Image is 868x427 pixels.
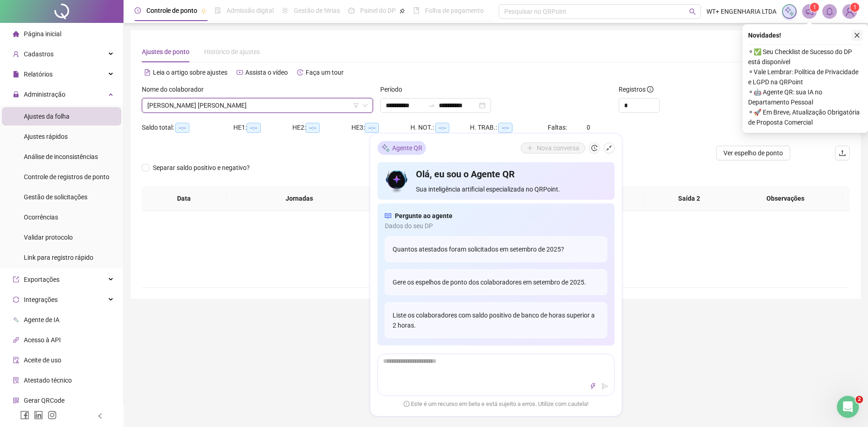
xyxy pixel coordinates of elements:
[385,269,607,295] div: Gere os espelhos de ponto dos colaboradores em setembro de 2025.
[24,91,65,98] span: Administração
[735,193,836,203] span: Observações
[24,193,87,201] span: Gestão de solicitações
[204,48,260,55] span: Histórico de ajustes
[146,7,197,14] span: Controle de ponto
[215,7,221,14] span: file-done
[20,411,29,420] span: facebook
[521,142,585,153] button: Nova conversa
[644,186,734,211] th: Saída 2
[24,50,54,58] span: Cadastros
[839,149,846,157] span: upload
[153,69,227,76] span: Leia o artigo sobre ajustes
[837,396,859,418] iframe: Intercom live chat
[24,397,65,404] span: Gerar QRCode
[385,211,391,221] span: read
[825,7,834,16] span: bell
[385,236,607,262] div: Quantos atestados foram solicitados em setembro de 2025?
[748,47,863,67] span: ⚬ ✅ Seu Checklist de Sucesso do DP está disponível
[201,8,206,14] span: pushpin
[856,396,863,403] span: 2
[135,7,141,14] span: clock-circle
[587,124,590,131] span: 0
[247,123,261,133] span: --:--
[13,296,19,303] span: sync
[591,145,598,151] span: history
[377,141,426,155] div: Agente QR
[716,146,790,160] button: Ver espelho de ponto
[24,213,58,221] span: Ocorrências
[24,153,98,160] span: Análise de inconsistências
[748,107,863,127] span: ⚬ 🚀 Em Breve, Atualização Obrigatória de Proposta Comercial
[428,102,435,109] span: swap-right
[13,91,19,98] span: lock
[297,69,303,76] span: history
[723,148,783,158] span: Ver espelho de ponto
[24,356,61,364] span: Aceite de uso
[748,30,781,40] span: Novidades !
[175,123,189,133] span: --:--
[365,123,379,133] span: --:--
[706,6,776,16] span: WT+ ENGENHARIA LTDA
[147,99,367,112] span: JOAO PEDRO SAMUEL DE CASTRO
[48,411,57,420] span: instagram
[24,276,59,283] span: Exportações
[226,186,372,211] th: Jornadas
[153,255,839,265] div: Não há dados
[13,31,19,37] span: home
[385,302,607,338] div: Liste os colaboradores com saldo positivo de banco de horas superior a 2 horas.
[294,7,340,14] span: Gestão de férias
[144,69,151,76] span: file-text
[416,168,607,181] h4: Olá, eu sou o Agente QR
[24,296,58,303] span: Integrações
[619,84,653,94] span: Registros
[385,168,409,194] img: icon
[588,381,598,392] button: thunderbolt
[237,69,243,76] span: youtube
[149,163,253,173] span: Separar saldo positivo e negativo?
[606,145,612,151] span: shrink
[142,186,226,211] th: Data
[24,336,61,344] span: Acesso à API
[416,184,607,194] span: Sua inteligência artificial especializada no QRPoint.
[843,5,857,18] img: 26159
[142,122,233,133] div: Saldo total:
[24,377,72,384] span: Atestado técnico
[24,113,70,120] span: Ajustes da folha
[306,69,344,76] span: Faça um tour
[813,4,816,11] span: 1
[498,123,512,133] span: --:--
[548,124,568,131] span: Faltas:
[395,211,453,221] span: Pergunte ao agente
[728,186,843,211] th: Observações
[362,103,368,108] span: down
[380,84,408,94] label: Período
[413,7,420,14] span: book
[245,69,288,76] span: Assista o vídeo
[353,103,359,108] span: filter
[748,87,863,107] span: ⚬ 🤖 Agente QR: sua IA no Departamento Pessoal
[348,7,355,14] span: dashboard
[24,133,68,140] span: Ajustes rápidos
[13,397,19,404] span: qrcode
[24,30,61,38] span: Página inicial
[599,381,610,392] button: send
[428,102,435,109] span: to
[13,51,19,57] span: user-add
[97,413,103,419] span: left
[805,7,814,16] span: notification
[24,234,73,241] span: Validar protocolo
[748,67,863,87] span: ⚬ Vale Lembrar: Política de Privacidade e LGPD na QRPoint
[226,7,274,14] span: Admissão digital
[404,400,410,406] span: exclamation-circle
[13,357,19,363] span: audit
[360,7,396,14] span: Painel do DP
[13,377,19,383] span: solution
[233,122,292,133] div: HE 1:
[425,7,484,14] span: Folha de pagamento
[435,123,449,133] span: --:--
[13,276,19,283] span: export
[647,86,653,93] span: info-circle
[306,123,320,133] span: --:--
[404,400,588,409] span: Este é um recurso em beta e está sujeito a erros. Utilize com cautela!
[13,337,19,343] span: api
